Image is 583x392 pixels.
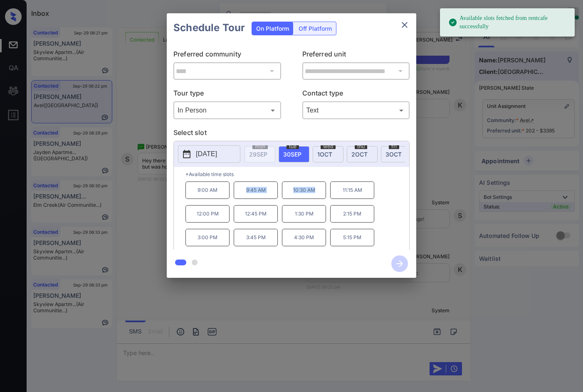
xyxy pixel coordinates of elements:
[396,17,413,33] button: close
[167,13,252,42] h2: Schedule Tour
[317,151,332,158] span: 1 OCT
[279,146,309,162] div: date-select
[173,49,281,62] p: Preferred community
[282,229,326,246] p: 4:30 PM
[302,88,410,101] p: Contact type
[283,151,301,158] span: 30 SEP
[175,103,279,117] div: In Person
[351,151,368,158] span: 2 OCT
[448,11,568,34] div: Available slots fetched from rentcafe successfully
[173,127,410,141] p: Select slot
[389,144,399,149] span: fri
[321,144,336,149] span: wed
[234,229,278,246] p: 3:45 PM
[381,146,412,162] div: date-select
[282,181,326,199] p: 10:30 AM
[313,146,343,162] div: date-select
[185,229,230,246] p: 3:00 PM
[287,144,299,149] span: tue
[330,229,374,246] p: 5:15 PM
[252,22,293,35] div: On Platform
[234,205,278,223] p: 12:45 PM
[294,22,336,35] div: Off Platform
[196,149,217,159] p: [DATE]
[330,205,374,223] p: 2:15 PM
[304,103,408,117] div: Text
[282,205,326,223] p: 1:30 PM
[347,146,378,162] div: date-select
[173,88,281,101] p: Tour type
[178,145,240,163] button: [DATE]
[330,181,374,199] p: 11:15 AM
[385,151,402,158] span: 3 OCT
[234,181,278,199] p: 9:45 AM
[302,49,410,62] p: Preferred unit
[386,253,413,274] button: btn-next
[355,144,367,149] span: thu
[185,181,230,199] p: 9:00 AM
[185,205,230,223] p: 12:00 PM
[185,167,409,181] p: *Available time slots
